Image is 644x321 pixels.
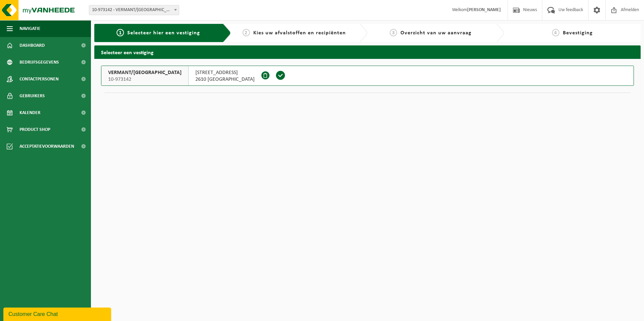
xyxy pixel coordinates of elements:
span: 10-973142 - VERMANT/WILRIJK - WILRIJK [89,5,179,15]
span: 2 [243,29,250,36]
span: Product Shop [20,121,50,138]
button: VERMANT/[GEOGRAPHIC_DATA] 10-973142 [STREET_ADDRESS]2610 [GEOGRAPHIC_DATA] [101,66,634,86]
span: Acceptatievoorwaarden [20,138,74,155]
span: Dashboard [20,37,45,54]
span: VERMANT/[GEOGRAPHIC_DATA] [108,69,182,76]
span: 4 [552,29,559,36]
span: Kies uw afvalstoffen en recipiënten [253,30,346,36]
h2: Selecteer een vestiging [94,45,641,59]
span: 10-973142 [108,76,182,83]
span: 2610 [GEOGRAPHIC_DATA] [195,76,255,83]
span: Bevestiging [563,30,593,36]
strong: [PERSON_NAME] [467,7,501,12]
span: Navigatie [20,20,40,37]
span: Bedrijfsgegevens [20,54,59,71]
span: 1 [117,29,124,36]
span: 3 [390,29,397,36]
iframe: chat widget [3,306,112,321]
span: Kalender [20,104,40,121]
span: Selecteer hier een vestiging [127,30,200,36]
span: Overzicht van uw aanvraag [400,30,472,36]
span: [STREET_ADDRESS] [195,69,255,76]
span: 10-973142 - VERMANT/WILRIJK - WILRIJK [89,5,179,15]
span: Gebruikers [20,87,45,104]
span: Contactpersonen [20,71,59,87]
